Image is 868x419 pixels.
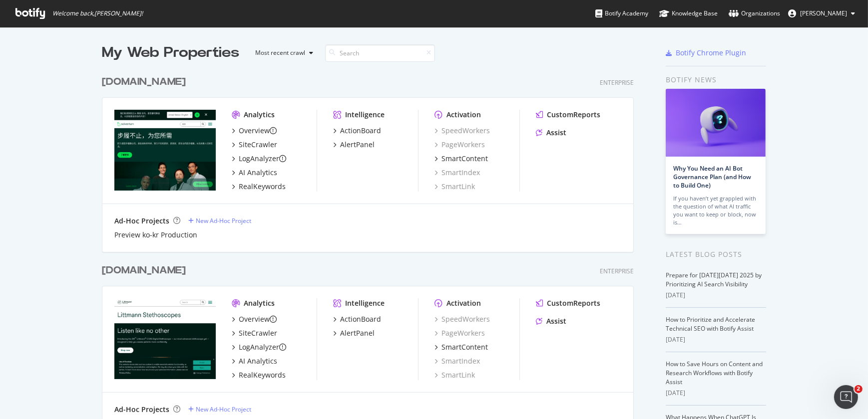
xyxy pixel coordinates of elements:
[232,328,277,338] a: SiteCrawler
[666,271,762,288] a: Prepare for [DATE][DATE] 2025 by Prioritizing AI Search Visibility
[102,263,190,278] a: [DOMAIN_NAME]
[239,154,279,164] div: LogAnalyzer
[239,126,270,136] div: Overview
[239,314,270,324] div: Overview
[434,140,485,150] a: PageWorkers
[232,140,277,150] a: SiteCrawler
[536,128,566,138] a: Assist
[659,8,718,18] div: Knowledge Base
[333,140,375,150] a: AlertPanel
[434,328,485,338] a: PageWorkers
[345,298,385,308] div: Intelligence
[834,385,858,409] iframe: Intercom live chat
[102,75,186,89] div: [DOMAIN_NAME]
[441,342,488,352] div: SmartContent
[666,48,746,58] a: Botify Chrome Plugin
[446,110,481,120] div: Activation
[595,8,648,18] div: Botify Academy
[547,110,600,120] div: CustomReports
[536,298,600,308] a: CustomReports
[333,328,375,338] a: AlertPanel
[114,110,216,191] img: solventum-curiosity.com
[676,48,746,58] div: Botify Chrome Plugin
[196,405,251,414] div: New Ad-Hoc Project
[114,405,169,415] div: Ad-Hoc Projects
[434,370,475,380] a: SmartLink
[434,314,490,324] a: SpeedWorkers
[434,168,480,178] a: SmartIndex
[239,328,277,338] div: SiteCrawler
[666,89,766,157] img: Why You Need an AI Bot Governance Plan (and How to Build One)
[666,291,766,300] div: [DATE]
[255,50,305,56] div: Most recent crawl
[800,9,847,17] span: Travis Yano
[666,389,766,398] div: [DATE]
[232,126,277,136] a: Overview
[340,314,381,324] div: ActionBoard
[434,182,475,192] a: SmartLink
[52,9,143,17] span: Welcome back, [PERSON_NAME] !
[345,110,385,120] div: Intelligence
[247,45,317,61] button: Most recent crawl
[232,154,286,164] a: LogAnalyzer
[114,230,197,240] a: Preview ko-kr Production
[729,8,780,18] div: Organizations
[239,182,286,192] div: RealKeywords
[536,110,600,120] a: CustomReports
[232,182,286,192] a: RealKeywords
[333,126,381,136] a: ActionBoard
[232,168,277,178] a: AI Analytics
[114,216,169,226] div: Ad-Hoc Projects
[446,298,481,308] div: Activation
[434,126,490,136] a: SpeedWorkers
[239,140,277,150] div: SiteCrawler
[244,110,275,120] div: Analytics
[673,195,758,226] div: If you haven’t yet grappled with the question of what AI traffic you want to keep or block, now is…
[340,140,375,150] div: AlertPanel
[232,314,277,324] a: Overview
[102,263,186,278] div: [DOMAIN_NAME]
[239,356,277,366] div: AI Analytics
[666,360,763,386] a: How to Save Hours on Content and Research Workflows with Botify Assist
[239,370,286,380] div: RealKeywords
[340,126,381,136] div: ActionBoard
[546,316,566,326] div: Assist
[666,74,766,85] div: Botify news
[666,335,766,344] div: [DATE]
[239,342,279,352] div: LogAnalyzer
[102,75,190,89] a: [DOMAIN_NAME]
[188,216,251,225] a: New Ad-Hoc Project
[434,154,488,164] a: SmartContent
[232,370,286,380] a: RealKeywords
[188,405,251,414] a: New Ad-Hoc Project
[232,342,286,352] a: LogAnalyzer
[547,298,600,308] div: CustomReports
[232,356,277,366] a: AI Analytics
[780,5,863,21] button: [PERSON_NAME]
[673,164,751,190] a: Why You Need an AI Bot Governance Plan (and How to Build One)
[666,315,755,333] a: How to Prioritize and Accelerate Technical SEO with Botify Assist
[244,298,275,308] div: Analytics
[536,316,566,326] a: Assist
[546,128,566,138] div: Assist
[600,78,634,87] div: Enterprise
[340,328,375,338] div: AlertPanel
[114,298,216,379] img: www.littmann.com
[666,249,766,260] div: Latest Blog Posts
[239,168,277,178] div: AI Analytics
[434,342,488,352] a: SmartContent
[855,385,863,393] span: 2
[102,43,239,63] div: My Web Properties
[600,267,634,275] div: Enterprise
[441,154,488,164] div: SmartContent
[434,356,480,366] a: SmartIndex
[196,216,251,225] div: New Ad-Hoc Project
[325,44,435,62] input: Search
